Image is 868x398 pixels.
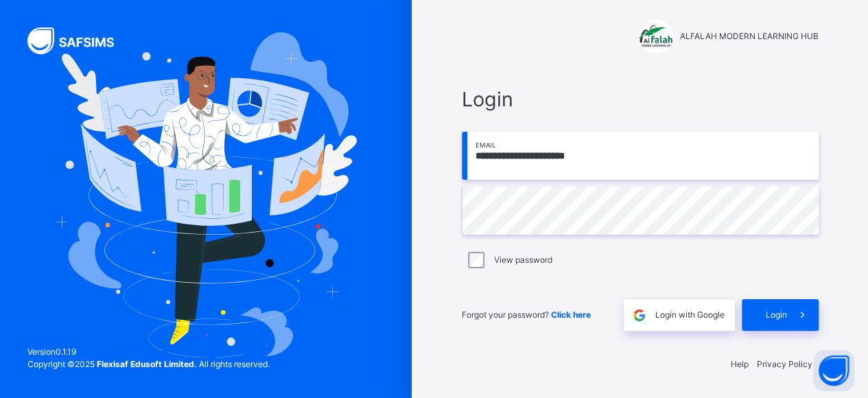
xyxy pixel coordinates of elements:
[757,359,812,369] a: Privacy Policy
[680,30,819,43] span: ALFALAH MODERN LEARNING HUB
[462,84,819,114] span: Login
[731,359,749,369] a: Help
[631,307,647,323] img: google.396cfc9801f0270233282035f929180a.svg
[27,359,270,369] span: Copyright © 2025 All rights reserved.
[55,32,357,358] img: Hero Image
[813,350,854,391] button: Open asap
[27,346,270,358] span: Version 0.1.19
[97,359,197,369] strong: Flexisaf Edusoft Limited.
[462,309,591,320] span: Forgot your password?
[494,254,552,266] label: View password
[655,309,725,321] span: Login with Google
[551,309,591,320] a: Click here
[766,309,787,321] span: Login
[27,27,130,54] img: SAFSIMS Logo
